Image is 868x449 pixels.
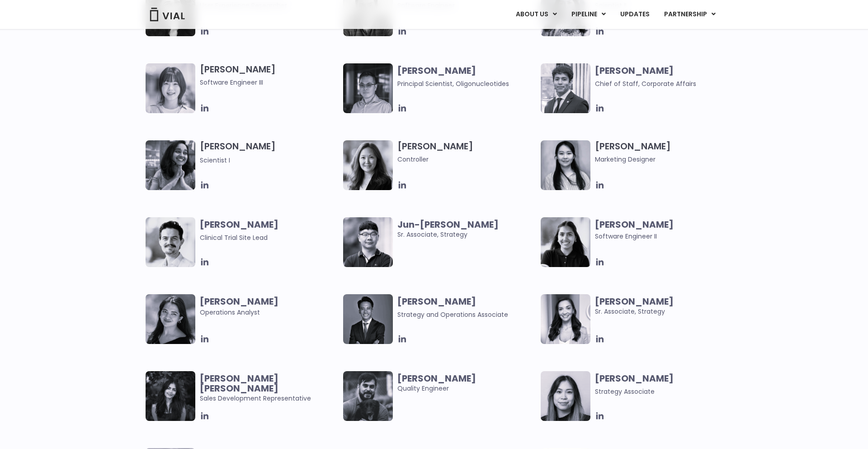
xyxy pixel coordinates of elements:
[397,79,509,88] span: Principal Scientist, Oligonucleotides
[595,154,734,164] span: Marketing Designer
[343,371,393,421] img: Man smiling posing for picture
[200,156,230,165] span: Scientist I
[397,310,508,319] span: Strategy and Operations Associate
[200,373,339,403] span: Sales Development Representative
[343,140,393,190] img: Image of smiling woman named Aleina
[146,140,195,190] img: Headshot of smiling woman named Sneha
[397,220,536,239] span: Sr. Associate, Strategy
[595,64,674,77] b: [PERSON_NAME]
[200,63,339,87] h3: [PERSON_NAME]
[397,373,536,393] span: Quality Engineer
[397,154,536,164] span: Controller
[397,64,476,77] b: [PERSON_NAME]
[541,371,590,421] img: Headshot of smiling woman named Vanessa
[595,295,674,308] b: [PERSON_NAME]
[200,295,278,308] b: [PERSON_NAME]
[595,79,696,88] span: Chief of Staff, Corporate Affairs
[613,7,656,22] a: UPDATES
[200,233,268,242] span: Clinical Trial Site Lead
[146,371,195,421] img: Smiling woman named Harman
[541,294,590,344] img: Smiling woman named Ana
[397,372,476,385] b: [PERSON_NAME]
[595,296,734,316] span: Sr. Associate, Strategy
[595,372,674,385] b: [PERSON_NAME]
[595,140,734,164] h3: [PERSON_NAME]
[146,63,195,113] img: Tina
[564,7,613,22] a: PIPELINEMenu Toggle
[397,295,476,308] b: [PERSON_NAME]
[397,218,499,231] b: Jun-[PERSON_NAME]
[541,140,590,190] img: Smiling woman named Yousun
[200,372,278,395] b: [PERSON_NAME] [PERSON_NAME]
[509,7,564,22] a: ABOUT USMenu Toggle
[343,217,393,267] img: Image of smiling man named Jun-Goo
[149,8,185,21] img: Vial Logo
[200,77,339,87] span: Software Engineer III
[343,294,393,344] img: Headshot of smiling man named Urann
[595,218,674,231] b: [PERSON_NAME]
[146,294,195,344] img: Headshot of smiling woman named Sharicka
[397,140,536,164] h3: [PERSON_NAME]
[541,217,590,267] img: Image of smiling woman named Tanvi
[146,217,195,267] img: Image of smiling man named Glenn
[657,7,723,22] a: PARTNERSHIPMenu Toggle
[200,218,278,231] b: [PERSON_NAME]
[200,140,339,165] h3: [PERSON_NAME]
[595,232,657,241] span: Software Engineer II
[200,296,339,317] span: Operations Analyst
[343,63,393,113] img: Headshot of smiling of smiling man named Wei-Sheng
[595,387,655,396] span: Strategy Associate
